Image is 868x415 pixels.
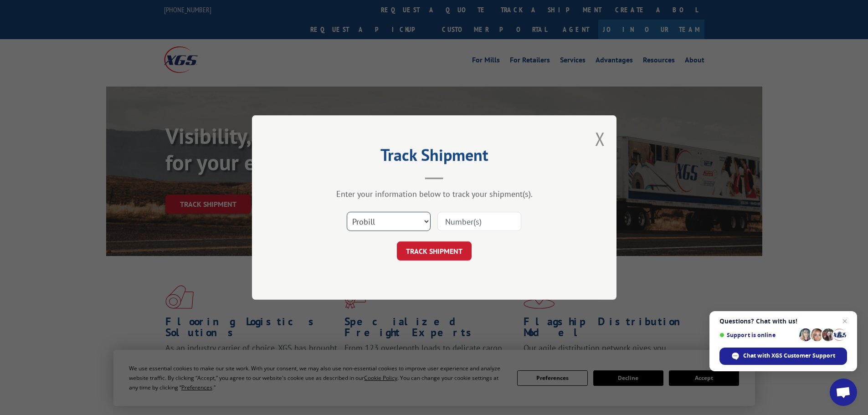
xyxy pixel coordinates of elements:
[437,212,521,231] input: Number(s)
[743,352,835,360] span: Chat with XGS Customer Support
[298,189,571,199] div: Enter your information below to track your shipment(s).
[719,318,847,325] span: Questions? Chat with us!
[397,241,472,261] button: TRACK SHIPMENT
[719,332,796,338] span: Support is online
[830,379,857,406] a: Open chat
[298,149,571,166] h2: Track Shipment
[595,127,605,151] button: Close modal
[719,348,847,365] span: Chat with XGS Customer Support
